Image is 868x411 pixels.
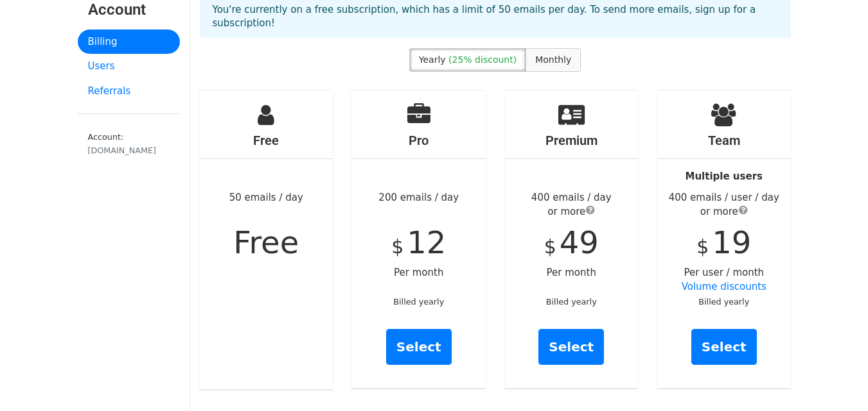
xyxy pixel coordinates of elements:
span: $ [391,235,403,258]
a: Billing [78,29,180,55]
span: Monthly [535,55,571,65]
div: 50 emails / day [200,90,333,389]
small: Account: [88,132,170,156]
span: 12 [407,224,446,260]
h3: Account [88,1,170,19]
div: Per user / month [657,90,791,388]
span: Free [233,224,299,260]
a: Referrals [78,79,180,104]
span: (25% discount) [448,55,517,65]
small: Billed yearly [698,297,749,306]
small: Billed yearly [546,297,597,306]
span: 19 [712,224,751,260]
strong: Multiple users [686,171,763,182]
div: Per month [505,90,639,388]
span: 49 [560,224,599,260]
span: $ [696,235,709,258]
div: 200 emails / day Per month [352,90,486,388]
h4: Team [657,133,791,148]
a: Users [78,54,180,79]
a: Volume discounts [682,281,766,292]
h4: Free [200,133,333,148]
div: 400 emails / user / day or more [657,190,791,219]
h4: Pro [352,133,486,148]
p: You're currently on a free subscription, which has a limit of 50 emails per day. To send more ema... [213,3,778,30]
span: Yearly [419,55,446,65]
span: $ [544,235,556,258]
a: Select [386,329,452,365]
small: Billed yearly [393,297,444,306]
div: 400 emails / day or more [505,190,639,219]
div: [DOMAIN_NAME] [88,144,170,156]
a: Select [691,329,757,365]
h4: Premium [505,133,639,148]
a: Select [538,329,604,365]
